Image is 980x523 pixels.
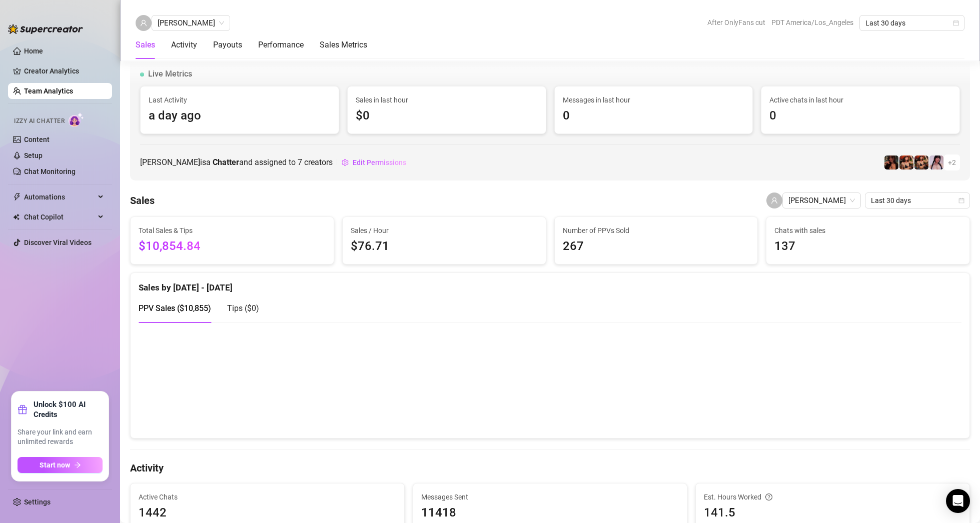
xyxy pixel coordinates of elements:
span: $76.71 [351,237,538,256]
span: 267 [563,237,750,256]
span: Active chats in last hour [769,94,951,105]
span: Last 30 days [865,15,958,30]
div: Activity [171,39,197,51]
span: Izzy AI Chatter [14,116,65,126]
span: gift [18,404,28,414]
strong: Unlock $100 AI Credits [34,399,103,419]
span: Last Activity [149,94,331,105]
span: Chat Copilot [24,209,95,225]
span: thunderbolt [13,193,21,201]
span: + 2 [948,157,956,168]
div: Sales [136,39,155,51]
a: Home [24,47,43,55]
span: PPV Sales ( $10,855 ) [139,303,211,313]
span: Start now [40,461,70,469]
img: Chat Copilot [13,213,20,220]
b: Chatter [213,157,239,167]
span: Sales / Hour [351,225,538,236]
span: Tips ( $0 ) [227,303,259,313]
span: Sales in last hour [356,94,538,105]
div: Est. Hours Worked [704,491,961,502]
a: Discover Viral Videos [24,238,92,246]
div: Open Intercom Messenger [946,489,970,513]
span: calendar [953,20,959,26]
h4: Activity [130,461,970,475]
img: Oxillery [899,155,913,169]
span: 141.5 [704,503,961,522]
button: Start nowarrow-right [18,457,103,473]
span: 7 [298,157,302,167]
span: arrow-right [74,461,81,468]
span: calendar [958,197,964,203]
div: Sales by [DATE] - [DATE] [139,273,961,294]
span: Automations [24,189,95,205]
div: Sales Metrics [320,39,367,51]
a: Content [24,135,50,143]
span: setting [342,159,349,166]
span: Edit Permissions [353,158,406,166]
span: 0 [563,106,745,125]
span: Last 30 days [871,193,964,208]
span: Live Metrics [148,68,192,80]
a: Settings [24,498,51,506]
span: Active Chats [139,491,396,502]
span: After OnlyFans cut [707,15,765,30]
img: OxilleryOF [914,155,928,169]
img: cyber [929,155,943,169]
span: $0 [356,106,538,125]
span: Messages Sent [421,491,679,502]
span: [PERSON_NAME] is a and assigned to creators [140,156,333,168]
span: 0 [769,106,951,125]
img: logo-BBDzfeDw.svg [8,24,83,34]
span: user [771,197,778,204]
span: $10,854.84 [139,237,326,256]
span: question-circle [765,491,772,502]
a: Creator Analytics [24,63,104,79]
img: steph [884,155,898,169]
div: Performance [258,39,304,51]
span: a day ago [149,106,331,125]
h4: Sales [130,193,155,207]
span: 11418 [421,503,679,522]
span: Number of PPVs Sold [563,225,750,236]
a: Setup [24,151,43,159]
img: AI Chatter [69,112,84,127]
span: vanessa marandici [788,193,855,208]
span: 137 [774,237,961,256]
span: Share your link and earn unlimited rewards [18,427,103,447]
span: Total Sales & Tips [139,225,326,236]
span: vanessa marandici [158,15,224,30]
a: Chat Monitoring [24,167,76,175]
span: 1442 [139,503,396,522]
span: Messages in last hour [563,94,745,105]
div: Payouts [213,39,242,51]
span: user [140,19,147,26]
span: Chats with sales [774,225,961,236]
span: PDT America/Los_Angeles [771,15,853,30]
button: Edit Permissions [341,154,407,170]
a: Team Analytics [24,87,73,95]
